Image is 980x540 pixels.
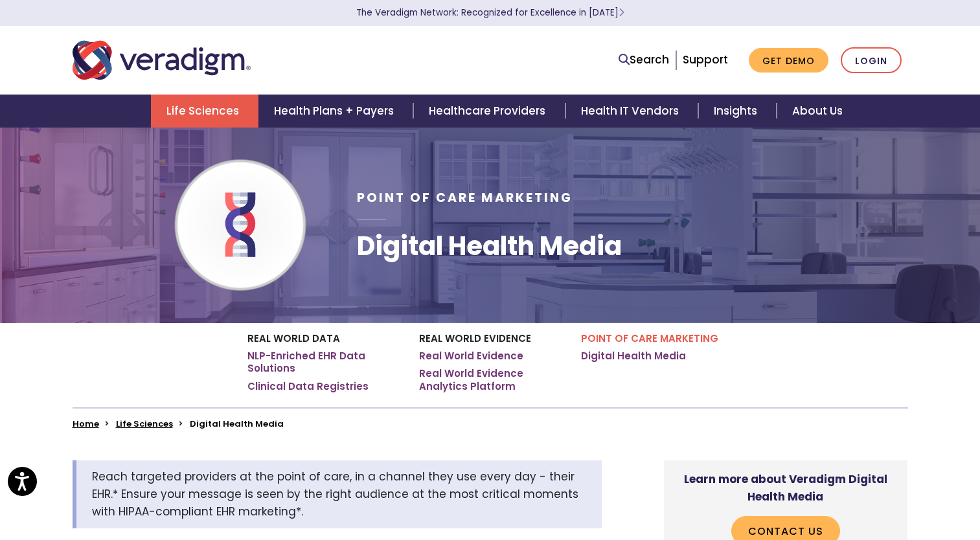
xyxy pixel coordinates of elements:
[116,418,173,430] a: Life Sciences
[419,350,523,363] a: Real World Evidence
[92,469,578,519] span: Reach targeted providers at the point of care, in a channel they use every day - their EHR.* Ensu...
[841,47,902,74] a: Login
[619,6,624,19] span: Learn More
[258,95,413,128] a: Health Plans + Payers
[684,471,887,504] strong: Learn more about Veradigm Digital Health Media
[73,418,99,430] a: Home
[419,367,562,392] a: Real World Evidence Analytics Platform
[619,51,669,69] a: Search
[413,95,565,128] a: Healthcare Providers
[356,6,624,19] a: The Veradigm Network: Recognized for Excellence in [DATE]Learn More
[357,189,573,207] span: Point of Care Marketing
[581,350,686,363] a: Digital Health Media
[565,95,698,128] a: Health IT Vendors
[683,52,728,67] a: Support
[247,380,369,393] a: Clinical Data Registries
[698,95,777,128] a: Insights
[777,95,858,128] a: About Us
[73,39,251,82] img: Veradigm logo
[357,231,622,262] h1: Digital Health Media
[247,350,400,375] a: NLP-Enriched EHR Data Solutions
[749,48,828,73] a: Get Demo
[151,95,258,128] a: Life Sciences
